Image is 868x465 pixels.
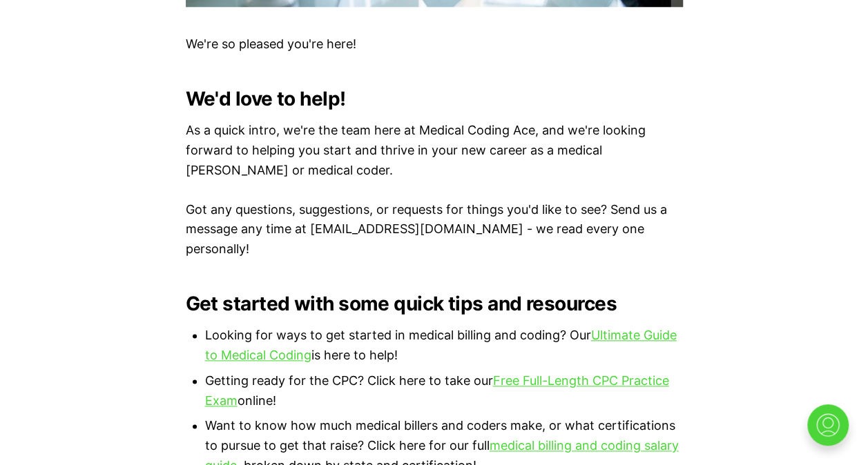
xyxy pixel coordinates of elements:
[186,34,683,55] p: We're so pleased you're here!
[186,293,683,315] h2: Get started with some quick tips and resources
[205,371,683,411] li: Getting ready for the CPC? Click here to take our online!
[205,373,669,408] a: Free Full-Length CPC Practice Exam
[186,121,683,180] p: As a quick intro, we're the team here at Medical Coding Ace, and we're looking forward to helping...
[205,328,677,362] a: Ultimate Guide to Medical Coding
[186,200,683,259] p: Got any questions, suggestions, or requests for things you'd like to see? Send us a message any t...
[795,397,868,465] iframe: portal-trigger
[186,88,683,110] h2: We'd love to help!
[205,326,683,366] li: Looking for ways to get started in medical billing and coding? Our is here to help!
